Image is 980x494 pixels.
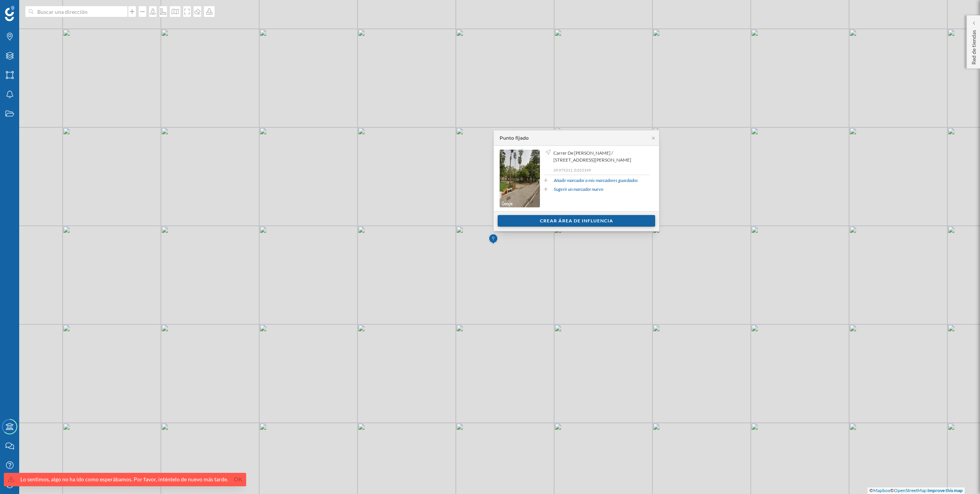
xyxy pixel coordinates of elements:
div: Lo sentimos, algo no ha ido como esperábamos. Por favor, inténtelo de nuevo más tarde. [20,476,228,483]
img: Geoblink Logo [5,6,15,21]
span: Carrer De [PERSON_NAME] / [STREET_ADDRESS][PERSON_NAME] [553,150,647,164]
span: Soporte [15,5,43,12]
a: Mapbox [873,487,890,493]
p: Red de tiendas [970,27,978,65]
a: Ok [232,475,244,484]
div: © © [867,487,965,494]
a: Añadir marcador a mis marcadores guardados [554,177,638,184]
p: 39,975311, 0,015149 [553,167,649,173]
div: Punto fijado [500,135,529,142]
a: OpenStreetMap [894,487,927,493]
a: Sugerir un marcador nuevo [554,186,603,193]
img: Marker [488,232,498,247]
a: Improve this map [927,487,963,493]
img: streetview [500,150,540,207]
